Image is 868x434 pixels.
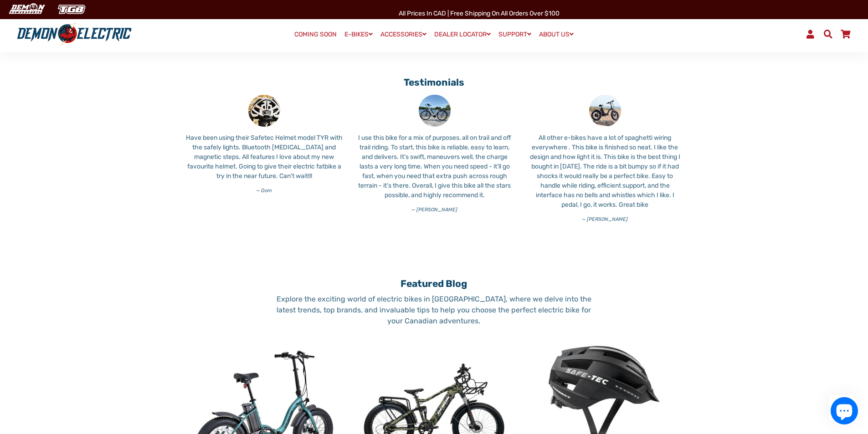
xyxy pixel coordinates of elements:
a: COMING SOON [291,28,340,41]
h2: Testimonials [271,77,597,88]
h2: Featured blog [271,278,597,289]
img: Helmet_349cc9aa-179a-4a88-9f6c-b6a4ae1dfa3e_70x70_crop_center.png [248,95,280,127]
a: ABOUT US [536,28,577,41]
p: I use this bike for a mix of purposes, all on trail and off trail riding. To start, this bike is ... [356,133,513,200]
img: Pilot_0ca15fcc-d349-4009-9556-c8e360ca88c5_70x70_crop_center.png [589,95,621,127]
cite: [PERSON_NAME] [356,206,513,214]
p: Have been using their Safetec Helmet model TYR with the safely lights. Bluetooth [MEDICAL_DATA] a... [186,133,343,181]
cite: [PERSON_NAME] [527,216,683,224]
p: All other e-bikes have a lot of spaghetti wiring everywhere . This bike is finished so neat. I li... [527,133,683,209]
a: DEALER LOCATOR [431,28,494,41]
inbox-online-store-chat: Shopify online store chat [828,397,861,427]
cite: Dom [186,187,343,195]
a: SUPPORT [495,28,534,41]
span: All Prices in CAD | Free shipping on all orders over $100 [399,10,560,17]
img: TGB Canada [53,2,90,17]
img: Demon Electric logo [14,22,135,46]
p: Explore the exciting world of electric bikes in [GEOGRAPHIC_DATA], where we delve into the latest... [271,294,597,327]
img: Demon Electric [5,2,48,17]
img: Tronio_0e7f40a0-de54-4360-b2e1-42bc1d77b466_70x70_crop_center.png [419,95,451,127]
a: ACCESSORIES [377,28,430,41]
a: E-BIKES [341,28,376,41]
